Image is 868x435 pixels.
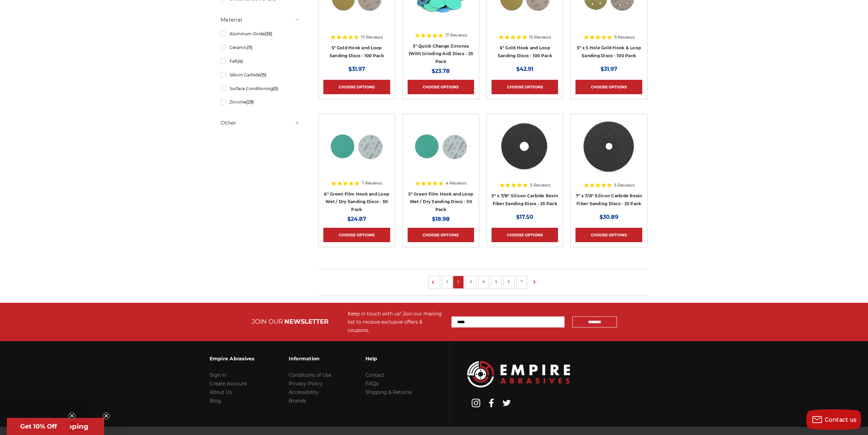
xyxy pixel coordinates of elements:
[221,96,300,108] a: Zirconia
[806,409,861,430] button: Contact us
[330,45,384,58] a: 5" Gold Hook and Loop Sanding Discs - 100 Pack
[492,228,558,242] a: Choose Options
[582,119,636,174] img: 7 Inch Silicon Carbide Resin Fiber Disc
[365,351,412,366] h3: Help
[516,66,533,72] span: $42.91
[480,278,487,285] a: 4
[529,35,551,39] span: 15 Reviews
[210,381,247,387] a: Create Account
[492,80,558,94] a: Choose Options
[825,417,857,423] span: Contact us
[576,193,642,206] a: 7" x 7/8" Silicon Carbide Resin Fiber Sanding Discs - 25 Pack
[365,389,412,395] a: Shipping & Returns
[323,119,390,185] a: 6-inch 60-grit green film hook and loop sanding discs with fast cutting aluminum oxide for coarse...
[273,86,278,91] span: (5)
[210,372,226,378] a: Sign In
[409,43,473,64] a: 3" Quick Change Zirconia (With Grinding Aid) Discs - 25 Pack
[455,278,462,285] a: 2
[408,191,473,212] a: 5" Green Film Hook and Loop Wet / Dry Sanding Discs - 50 Pack
[69,412,75,419] button: Close teaser
[408,119,474,185] a: Side-by-side 5-inch green film hook and loop sanding disc p60 grit and loop back
[614,183,635,187] span: 5 Reviews
[221,83,300,95] a: Surface Conditioning
[237,59,243,64] span: (4)
[323,228,390,242] a: Choose Options
[210,389,232,395] a: About Us
[575,228,642,242] a: Choose Options
[289,351,331,366] h3: Information
[252,318,283,325] span: JOIN OUR
[614,35,635,39] span: 9 Reviews
[492,119,558,185] a: 5 Inch Silicon Carbide Resin Fiber Disc
[365,381,379,387] a: FAQs
[575,119,642,185] a: 7 Inch Silicon Carbide Resin Fiber Disc
[444,278,451,285] a: 1
[599,214,618,220] span: $30.89
[289,389,319,395] a: Accessibility
[498,45,552,58] a: 6" Gold Hook and Loop Sanding Discs - 100 Pack
[246,99,254,104] span: (29)
[221,28,300,40] a: Aluminum Oxide
[284,318,328,325] span: NEWSLETTER
[361,35,383,39] span: 17 Reviews
[260,72,266,77] span: (15)
[103,412,110,419] button: Close teaser
[497,119,552,174] img: 5 Inch Silicon Carbide Resin Fiber Disc
[365,372,385,378] a: Contact
[210,351,255,366] h3: Empire Abrasives
[600,66,617,72] span: $31.97
[289,372,331,378] a: Conditions of Use
[221,55,300,67] a: Felt
[7,418,104,435] div: Get Free ShippingClose teaser
[210,398,221,404] a: Blog
[493,278,500,285] a: 5
[221,16,300,24] h5: Material
[20,423,57,430] span: Get 10% Off
[408,80,474,94] a: Choose Options
[347,216,366,222] span: $24.87
[492,193,558,206] a: 5" x 7/8" Silicon Carbide Resin Fiber Sanding Discs - 25 Pack
[408,228,474,242] a: Choose Options
[265,31,272,36] span: (33)
[530,183,550,187] span: 5 Reviews
[432,68,450,74] span: $23.78
[289,381,323,387] a: Privacy Policy
[518,278,525,285] a: 7
[329,119,384,174] img: 6-inch 60-grit green film hook and loop sanding discs with fast cutting aluminum oxide for coarse...
[221,69,300,81] a: Silicon Carbide
[348,310,445,334] div: Keep in touch with us! Join our mailing list to receive exclusive offers & coupons.
[221,119,300,127] h5: Other
[432,216,450,222] span: $18.98
[247,45,252,50] span: (11)
[413,119,468,174] img: Side-by-side 5-inch green film hook and loop sanding disc p60 grit and loop back
[575,80,642,94] a: Choose Options
[516,214,533,220] span: $17.50
[221,41,300,53] a: Ceramic
[506,278,512,285] a: 6
[467,361,570,387] img: Empire Abrasives Logo Image
[7,418,70,435] div: Get 10% OffClose teaser
[577,45,641,58] a: 5" x 5 Hole Gold Hook & Loop Sanding Discs - 100 Pack
[289,398,306,404] a: Brands
[348,66,365,72] span: $31.97
[324,191,389,212] a: 6" Green Film Hook and Loop Wet / Dry Sanding Discs - 50 Pack
[323,80,390,94] a: Choose Options
[468,278,474,285] a: 3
